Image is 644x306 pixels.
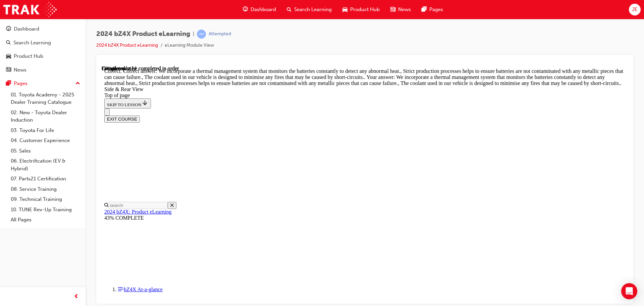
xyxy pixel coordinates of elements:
a: 03. Toyota For Life [8,125,83,136]
a: guage-iconDashboard [237,3,281,16]
span: 2024 bZ4X Product eLearning [96,30,190,38]
a: 07. Parts21 Certification [8,174,83,184]
div: Dashboard [14,25,39,33]
button: JE [629,4,641,15]
a: Product Hub [3,50,83,62]
a: news-iconNews [385,3,416,16]
button: SKIP TO LESSON [3,33,49,43]
a: 10. TUNE Rev-Up Training [8,205,83,215]
span: news-icon [390,5,395,14]
span: search-icon [6,40,11,46]
span: SKIP TO LESSON [5,37,47,42]
span: Search Learning [294,6,332,13]
a: Search Learning [3,37,83,49]
a: car-iconProduct Hub [337,3,385,16]
span: Product Hub [350,6,380,13]
a: 09. Technical Training [8,194,83,205]
a: 06. Electrification (EV & Hybrid) [8,156,83,174]
a: 04. Customer Experience [8,135,83,146]
span: JE [632,6,638,13]
span: prev-icon [74,293,79,301]
div: Search Learning [13,39,51,47]
button: EXIT COURSE [3,50,38,57]
a: All Pages [8,215,83,225]
span: pages-icon [6,81,11,87]
span: news-icon [6,67,11,73]
a: 01. Toyota Academy - 2025 Dealer Training Catalogue [8,90,83,107]
img: Trak [3,2,57,17]
button: DashboardSearch LearningProduct HubNews [3,21,83,77]
span: search-icon [287,5,291,14]
a: 2024 bZ4X Product eLearning [96,42,158,48]
button: Close navigation menu [3,43,8,50]
span: Pages [429,6,443,13]
a: 05. Sales [8,146,83,156]
div: Open Intercom Messenger [621,283,637,299]
a: News [3,64,83,76]
button: Pages [3,77,83,90]
div: Correct. Correct answer: We incorporate a thermal management system that monitors the batteries c... [3,3,524,21]
span: | [193,30,194,38]
span: guage-icon [243,5,248,14]
span: up-icon [75,79,80,88]
div: Attempted [209,31,231,37]
span: guage-icon [6,26,11,32]
a: 02. New - Toyota Dealer Induction [8,107,83,125]
div: Side & Rear View [3,21,524,27]
div: News [14,66,26,74]
span: learningRecordVerb_ATTEMPT-icon [197,30,206,39]
a: Dashboard [3,23,83,35]
a: search-iconSearch Learning [281,3,337,16]
span: Dashboard [251,6,276,13]
div: 43% COMPLETE [3,149,524,156]
a: 08. Service Training [8,184,83,194]
div: Product Hub [14,52,43,60]
a: pages-iconPages [416,3,448,16]
span: car-icon [6,53,11,59]
span: car-icon [342,5,347,14]
a: 2024 bZ4X: Product eLearning [3,143,70,149]
span: pages-icon [422,5,427,14]
div: Top of page [3,27,524,33]
input: Search [7,136,66,143]
span: News [398,6,411,13]
li: eLearning Module View [165,42,214,49]
div: Pages [14,80,28,87]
